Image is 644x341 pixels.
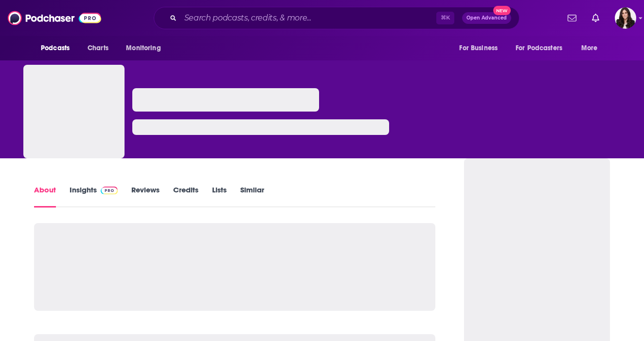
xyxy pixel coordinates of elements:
[588,10,603,26] a: Show notifications dropdown
[131,185,160,208] a: Reviews
[173,185,198,208] a: Credits
[212,185,227,208] a: Lists
[8,9,101,27] img: Podchaser - Follow, Share and Rate Podcasts
[240,185,264,208] a: Similar
[564,10,580,26] a: Show notifications dropdown
[574,39,610,57] button: open menu
[180,10,436,26] input: Search podcasts, credits, & more...
[581,41,598,55] span: More
[126,41,161,55] span: Monitoring
[615,7,636,29] button: Show profile menu
[119,39,173,57] button: open menu
[615,7,636,29] img: User Profile
[509,39,576,57] button: open menu
[34,185,56,208] a: About
[516,41,562,55] span: For Podcasters
[466,16,507,20] span: Open Advanced
[493,6,511,15] span: New
[154,7,519,29] div: Search podcasts, credits, & more...
[615,7,636,29] span: Logged in as RebeccaShapiro
[101,187,118,194] img: Podchaser Pro
[436,12,454,24] span: ⌘ K
[452,39,510,57] button: open menu
[34,39,82,57] button: open menu
[70,185,118,208] a: InsightsPodchaser Pro
[81,39,114,57] a: Charts
[88,41,108,55] span: Charts
[459,41,498,55] span: For Business
[462,12,511,24] button: Open AdvancedNew
[41,41,70,55] span: Podcasts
